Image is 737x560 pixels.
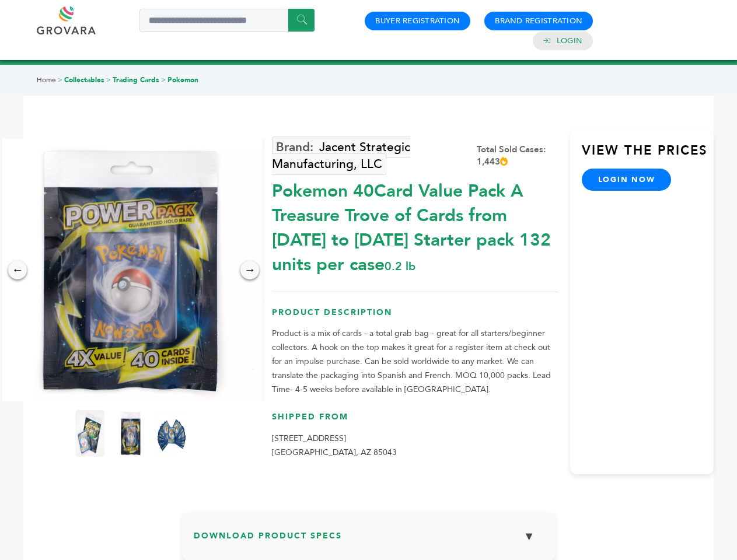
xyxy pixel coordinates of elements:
a: Home [37,75,56,85]
img: Pokemon 40-Card Value Pack – A Treasure Trove of Cards from 1996 to 2024 - Starter pack! 132 unit... [157,410,186,457]
div: Pokemon 40Card Value Pack A Treasure Trove of Cards from [DATE] to [DATE] Starter pack 132 units ... [272,173,558,277]
img: Pokemon 40-Card Value Pack – A Treasure Trove of Cards from 1996 to 2024 - Starter pack! 132 unit... [75,410,104,457]
span: > [106,75,111,85]
a: Collectables [64,75,104,85]
a: Buyer Registration [375,16,460,26]
img: Pokemon 40-Card Value Pack – A Treasure Trove of Cards from 1996 to 2024 - Starter pack! 132 unit... [116,410,145,457]
input: Search a product or brand... [139,9,315,32]
div: Total Sold Cases: 1,443 [477,143,558,168]
button: ▼ [515,524,544,549]
span: 0.2 lb [385,258,415,274]
h3: Product Description [272,307,558,327]
h3: Download Product Specs [194,524,544,558]
a: Jacent Strategic Manufacturing, LLC [272,136,410,175]
div: → [240,261,259,279]
a: login now [582,169,672,191]
h3: View the Prices [582,142,714,169]
div: ← [8,261,27,279]
a: Login [557,36,582,46]
a: Pokemon [167,75,198,85]
a: Brand Registration [495,16,582,26]
h3: Shipped From [272,411,558,432]
p: [STREET_ADDRESS] [GEOGRAPHIC_DATA], AZ 85043 [272,432,558,460]
span: > [161,75,166,85]
p: Product is a mix of cards - a total grab bag - great for all starters/beginner collectors. A hook... [272,327,558,397]
span: > [58,75,62,85]
a: Trading Cards [113,75,159,85]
